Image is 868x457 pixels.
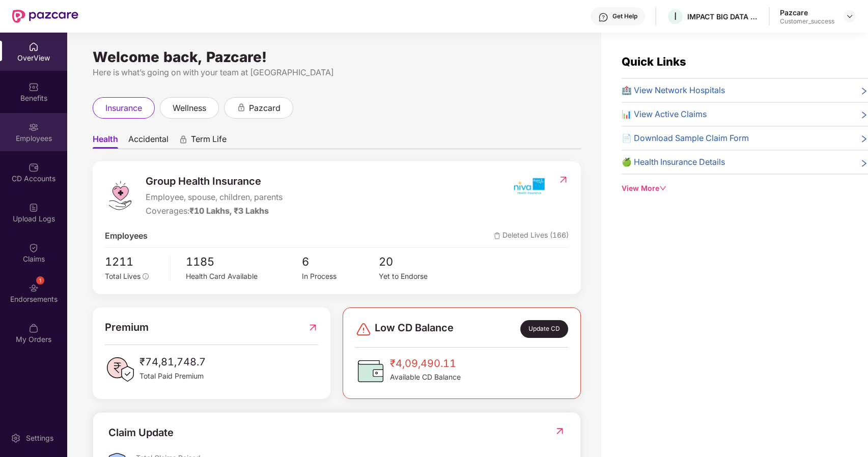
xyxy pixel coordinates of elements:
img: RedirectIcon [558,175,569,185]
img: RedirectIcon [554,426,565,436]
span: ₹10 Lakhs, ₹3 Lakhs [189,206,269,216]
div: animation [237,103,246,112]
div: Welcome back, Pazcare! [93,53,581,61]
div: Yet to Endorse [379,271,456,282]
img: svg+xml;base64,PHN2ZyBpZD0iQmVuZWZpdHMiIHhtbG5zPSJodHRwOi8vd3d3LnczLm9yZy8yMDAwL3N2ZyIgd2lkdGg9Ij... [29,82,39,92]
img: svg+xml;base64,PHN2ZyBpZD0iSG9tZSIgeG1sbnM9Imh0dHA6Ly93d3cudzMub3JnLzIwMDAvc3ZnIiB3aWR0aD0iMjAiIG... [29,42,39,52]
span: wellness [173,102,206,115]
span: right [860,158,868,168]
span: 📄 Download Sample Claim Form [622,132,749,145]
img: svg+xml;base64,PHN2ZyBpZD0iU2V0dGluZy0yMHgyMCIgeG1sbnM9Imh0dHA6Ly93d3cudzMub3JnLzIwMDAvc3ZnIiB3aW... [11,433,21,443]
span: Available CD Balance [390,372,461,383]
span: Low CD Balance [375,320,454,338]
div: Health Card Available [186,271,302,282]
span: 🍏 Health Insurance Details [622,156,725,168]
span: 🏥 View Network Hospitals [622,84,725,97]
div: Claim Update [108,425,174,441]
img: svg+xml;base64,PHN2ZyBpZD0iRHJvcGRvd24tMzJ4MzIiIHhtbG5zPSJodHRwOi8vd3d3LnczLm9yZy8yMDAwL3N2ZyIgd2... [846,12,854,20]
span: Deleted Lives (166) [494,230,569,242]
img: svg+xml;base64,PHN2ZyBpZD0iSGVscC0zMngzMiIgeG1sbnM9Imh0dHA6Ly93d3cudzMub3JnLzIwMDAvc3ZnIiB3aWR0aD... [598,12,608,22]
div: Get Help [612,12,637,20]
img: CDBalanceIcon [355,356,386,386]
span: Total Paid Premium [139,370,206,382]
span: Employees [105,230,148,242]
span: Group Health Insurance [146,174,283,189]
span: 1185 [186,253,302,271]
img: svg+xml;base64,PHN2ZyBpZD0iRW1wbG95ZWVzIiB4bWxucz0iaHR0cDovL3d3dy53My5vcmcvMjAwMC9zdmciIHdpZHRoPS... [29,122,39,132]
div: Settings [23,433,57,443]
div: 1 [36,276,44,284]
span: 📊 View Active Claims [622,108,707,121]
span: Accidental [128,134,169,149]
div: Here is what’s going on with your team at [GEOGRAPHIC_DATA] [93,66,581,79]
span: pazcard [249,102,281,115]
img: New Pazcare Logo [12,10,78,23]
span: Health [93,134,118,149]
img: svg+xml;base64,PHN2ZyBpZD0iQ0RfQWNjb3VudHMiIGRhdGEtbmFtZT0iQ0QgQWNjb3VudHMiIHhtbG5zPSJodHRwOi8vd3... [29,162,39,173]
span: 20 [379,253,456,271]
img: PaidPremiumIcon [105,354,135,385]
span: right [860,110,868,121]
img: svg+xml;base64,PHN2ZyBpZD0iTXlfT3JkZXJzIiBkYXRhLW5hbWU9Ik15IE9yZGVycyIgeG1sbnM9Imh0dHA6Ly93d3cudz... [29,323,39,333]
span: right [860,86,868,97]
span: ₹4,09,490.11 [390,356,461,372]
span: down [659,185,666,192]
div: View More [622,183,868,194]
span: right [860,134,868,145]
img: svg+xml;base64,PHN2ZyBpZD0iRGFuZ2VyLTMyeDMyIiB4bWxucz0iaHR0cDovL3d3dy53My5vcmcvMjAwMC9zdmciIHdpZH... [355,321,372,337]
span: Employee, spouse, children, parents [146,191,283,204]
span: Quick Links [622,55,686,68]
div: IMPACT BIG DATA ANALYSIS PRIVATE LIMITED [687,12,759,21]
img: svg+xml;base64,PHN2ZyBpZD0iQ2xhaW0iIHhtbG5zPSJodHRwOi8vd3d3LnczLm9yZy8yMDAwL3N2ZyIgd2lkdGg9IjIwIi... [29,243,39,253]
span: Term Life [191,134,227,149]
span: Total Lives [105,272,141,280]
div: Pazcare [780,8,834,17]
div: Coverages: [146,205,283,217]
span: I [674,10,677,22]
div: Customer_success [780,17,834,25]
span: ₹74,81,748.7 [139,354,206,370]
img: insurerIcon [510,174,548,199]
img: svg+xml;base64,PHN2ZyBpZD0iRW5kb3JzZW1lbnRzIiB4bWxucz0iaHR0cDovL3d3dy53My5vcmcvMjAwMC9zdmciIHdpZH... [29,283,39,293]
span: 6 [301,253,379,271]
span: 1211 [105,253,163,271]
img: svg+xml;base64,PHN2ZyBpZD0iVXBsb2FkX0xvZ3MiIGRhdGEtbmFtZT0iVXBsb2FkIExvZ3MiIHhtbG5zPSJodHRwOi8vd3... [29,203,39,213]
span: insurance [105,102,142,115]
div: In Process [301,271,379,282]
div: Update CD [520,320,568,338]
img: logo [105,180,135,211]
span: info-circle [143,273,149,279]
div: animation [179,135,188,144]
img: deleteIcon [494,233,500,239]
img: RedirectIcon [307,320,318,335]
span: Premium [105,320,149,335]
